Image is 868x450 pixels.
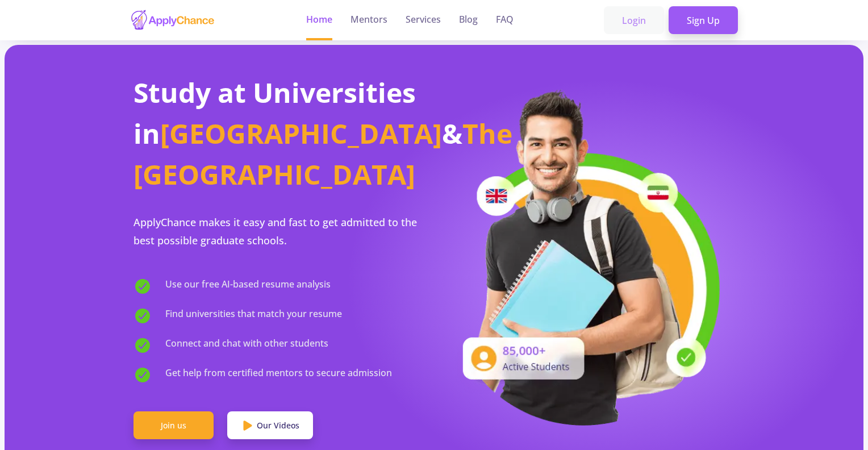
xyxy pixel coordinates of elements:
span: Find universities that match your resume [165,307,342,325]
span: Study at Universities in [133,74,416,152]
span: ApplyChance makes it easy and fast to get admitted to the best possible graduate schools. [133,215,417,247]
span: & [442,115,462,152]
img: applicant [445,86,724,426]
span: Connect and chat with other students [165,336,328,355]
span: Our Videos [257,419,299,431]
span: [GEOGRAPHIC_DATA] [160,115,442,152]
a: Join us [133,411,214,440]
a: Login [604,6,664,35]
a: Sign Up [669,6,738,35]
span: Use our free AI-based resume analysis [165,277,331,295]
a: Our Videos [227,411,313,440]
span: Get help from certified mentors to secure admission [165,366,392,384]
img: applychance logo [130,9,215,31]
